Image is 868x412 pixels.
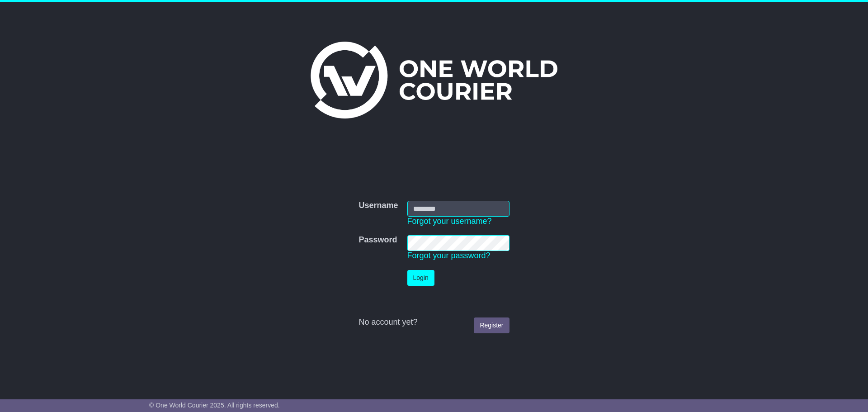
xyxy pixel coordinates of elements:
a: Forgot your password? [407,251,491,260]
span: © One World Courier 2025. All rights reserved. [149,402,280,409]
button: Login [407,270,434,286]
img: One World [311,42,557,118]
label: Username [359,201,398,211]
label: Password [359,235,397,245]
a: Forgot your username? [407,217,492,226]
a: Register [474,317,509,333]
div: No account yet? [359,317,509,327]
